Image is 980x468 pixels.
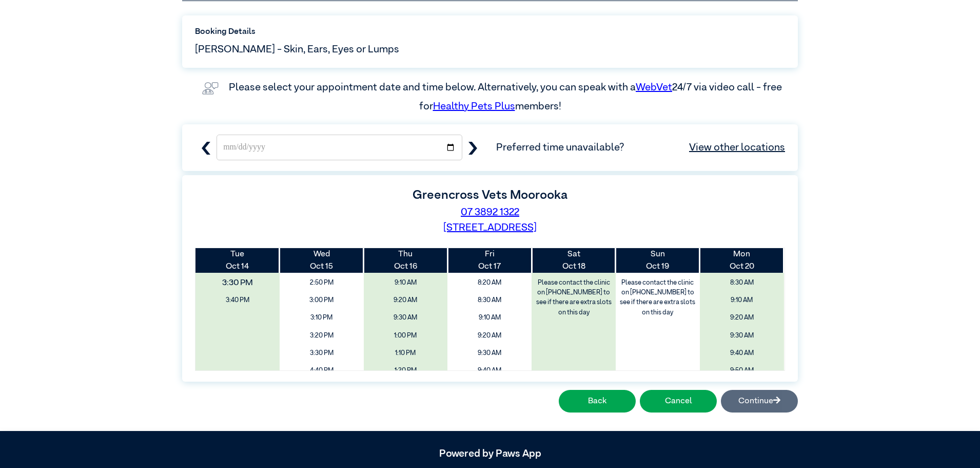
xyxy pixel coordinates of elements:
[199,293,276,308] span: 3:40 PM
[367,328,444,343] span: 1:00 PM
[443,222,537,233] a: [STREET_ADDRESS]
[559,390,636,413] button: Back
[451,363,528,378] span: 9:40 AM
[413,189,567,201] label: Greencross Vets Moorooka
[280,248,364,273] th: Oct 15
[364,248,448,273] th: Oct 16
[451,346,528,361] span: 9:30 AM
[433,101,515,111] a: Healthy Pets Plus
[367,310,444,325] span: 9:30 AM
[283,328,360,343] span: 3:20 PM
[703,293,780,308] span: 9:10 AM
[451,293,528,308] span: 8:30 AM
[700,248,784,273] th: Oct 20
[703,328,780,343] span: 9:30 AM
[451,328,528,343] span: 9:20 AM
[195,42,399,57] span: [PERSON_NAME] - Skin, Ears, Eyes or Lumps
[188,273,288,293] span: 3:30 PM
[640,390,717,413] button: Cancel
[283,363,360,378] span: 4:40 PM
[532,248,616,273] th: Oct 18
[195,248,280,273] th: Oct 14
[636,82,672,92] a: WebVet
[703,275,780,290] span: 8:30 AM
[283,310,360,325] span: 3:10 PM
[496,140,785,155] span: Preferred time unavailable?
[703,310,780,325] span: 9:20 AM
[283,275,360,290] span: 2:50 PM
[703,363,780,378] span: 9:50 AM
[198,78,223,99] img: vet
[461,207,519,217] a: 07 3892 1322
[283,346,360,361] span: 3:30 PM
[367,275,444,290] span: 9:10 AM
[367,346,444,361] span: 1:10 PM
[182,447,798,460] h5: Powered by Paws App
[195,26,785,38] label: Booking Details
[617,275,699,320] label: Please contact the clinic on [PHONE_NUMBER] to see if there are extra slots on this day
[451,310,528,325] span: 9:10 AM
[367,363,444,378] span: 1:20 PM
[367,293,444,308] span: 9:20 AM
[283,293,360,308] span: 3:00 PM
[703,346,780,361] span: 9:40 AM
[229,82,784,111] label: Please select your appointment date and time below. Alternatively, you can speak with a 24/7 via ...
[451,275,528,290] span: 8:20 AM
[689,140,785,155] a: View other locations
[447,248,532,273] th: Oct 17
[533,275,615,320] label: Please contact the clinic on [PHONE_NUMBER] to see if there are extra slots on this day
[616,248,700,273] th: Oct 19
